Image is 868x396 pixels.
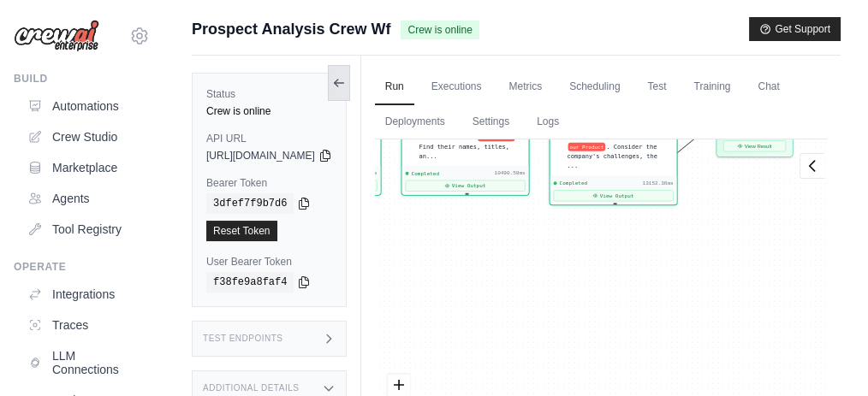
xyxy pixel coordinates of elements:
[419,133,519,160] span: . Find their names, titles, an...
[346,170,377,177] div: 11358.25ms
[21,123,150,151] a: Crew Studio
[206,255,332,269] label: User Bearer Token
[421,69,492,105] a: Executions
[526,104,569,140] a: Logs
[498,69,552,105] a: Metrics
[14,72,150,86] div: Build
[559,180,587,186] span: Completed
[637,69,676,105] a: Test
[14,260,150,274] div: Operate
[723,140,786,151] button: View Result
[494,170,525,177] div: 10490.59ms
[206,272,294,293] code: f38fe9a8faf4
[559,69,630,105] a: Scheduling
[567,143,657,169] span: . Consider the company's challenges, the ...
[615,100,757,192] g: Edge from a6d55b8d8b167068bc2e3b663a1b30d6 to outputNode
[203,334,283,344] h3: Test Endpoints
[21,185,150,212] a: Agents
[14,20,99,52] img: Logo
[747,69,789,105] a: Chat
[257,180,377,192] button: View Output
[206,87,332,101] label: Status
[405,180,525,192] button: View Output
[206,176,332,190] label: Bearer Token
[21,311,150,339] a: Traces
[21,92,150,120] a: Automations
[206,221,277,241] a: Reset Token
[642,180,673,186] div: 13152.36ms
[206,149,315,163] span: [URL][DOMAIN_NAME]
[419,114,516,140] span: who are in positions to influence or make decisions about purchasing
[375,104,455,140] a: Deployments
[411,170,439,177] span: Completed
[203,383,299,393] h3: Additional Details
[462,104,520,140] a: Settings
[749,17,841,41] button: Get Support
[782,314,868,396] iframe: Chat Widget
[401,21,479,39] span: Crew is online
[21,216,150,243] a: Tool Registry
[206,193,294,214] code: 3dfef7f9b7d6
[206,132,332,145] label: API URL
[375,69,414,105] a: Run
[568,143,605,151] span: our Product
[206,104,332,118] div: Crew is online
[553,190,673,201] button: View Output
[567,104,668,140] span: and the identified contacts, develop a strategy for approaching these individuals about
[683,69,740,105] a: Training
[21,281,150,308] a: Integrations
[21,342,150,383] a: LLM Connections
[21,154,150,181] a: Marketplace
[192,17,390,41] span: Prospect Analysis Crew Wf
